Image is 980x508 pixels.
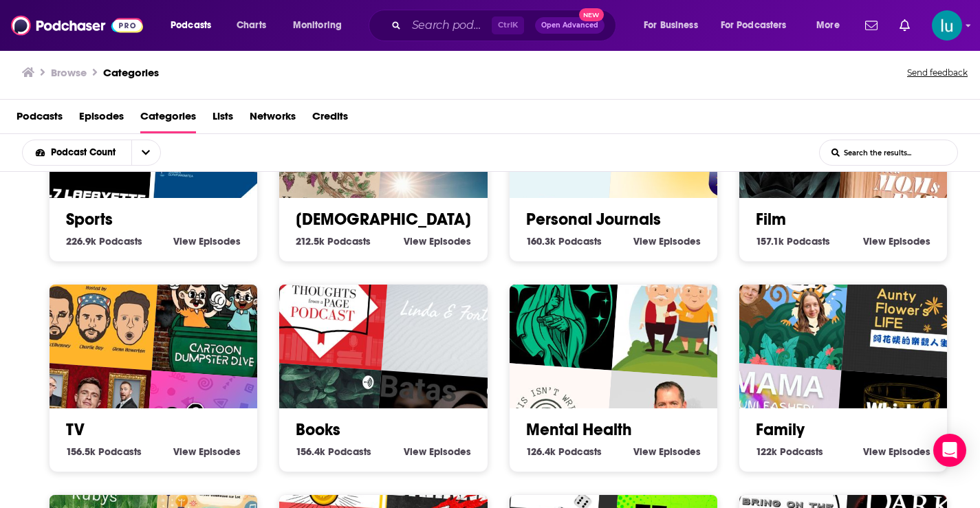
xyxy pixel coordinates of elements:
[863,445,886,458] span: View
[526,235,602,247] a: 160.3k Personal Journals Podcasts
[526,445,602,458] a: 126.4k Mental Health Podcasts
[99,235,142,247] span: Podcasts
[863,235,930,247] a: View Film Episodes
[237,16,266,35] span: Charts
[66,235,142,247] a: 226.9k Sports Podcasts
[293,16,342,35] span: Monitoring
[526,445,556,458] span: 126.4k
[756,209,786,230] a: Film
[717,237,851,371] img: Jeg tænker på et dyr
[633,445,701,458] a: View Mental Health Episodes
[140,105,196,133] a: Categories
[816,16,840,35] span: More
[535,17,605,34] button: Open AdvancedNew
[173,235,196,247] span: View
[807,14,857,36] button: open menu
[933,434,966,467] div: Open Intercom Messenger
[312,105,348,133] a: Credits
[296,235,325,247] span: 212.5k
[863,235,886,247] span: View
[199,235,241,247] span: Episodes
[633,235,656,247] span: View
[296,419,340,440] a: Books
[98,445,142,458] span: Podcasts
[932,10,962,41] img: User Profile
[541,22,598,29] span: Open Advanced
[66,209,113,230] a: Sports
[404,445,471,458] a: View Books Episodes
[51,148,120,157] span: Podcast Count
[756,419,805,440] a: Family
[526,235,556,247] span: 160.3k
[721,16,787,35] span: For Podcasters
[171,16,211,35] span: Podcasts
[296,445,371,458] a: 156.4k Books Podcasts
[79,105,124,133] a: Episodes
[328,445,371,458] span: Podcasts
[787,235,830,247] span: Podcasts
[66,445,96,458] span: 156.5k
[17,105,63,133] a: Podcasts
[429,445,471,458] span: Episodes
[404,235,471,247] a: View [DEMOGRAPHIC_DATA] Episodes
[579,8,604,21] span: New
[558,445,602,458] span: Podcasts
[382,246,515,379] div: Linda E Fortes
[23,148,131,157] button: open menu
[51,66,87,79] h3: Browse
[889,235,930,247] span: Episodes
[712,14,807,36] button: open menu
[173,235,241,247] a: View Sports Episodes
[633,445,656,458] span: View
[756,445,777,458] span: 122k
[633,235,701,247] a: View Personal Journals Episodes
[634,14,715,36] button: open menu
[283,14,360,36] button: open menu
[889,445,930,458] span: Episodes
[66,445,142,458] a: 156.5k TV Podcasts
[487,237,620,371] img: The Zen Cop Podcast
[756,445,823,458] a: 122k Family Podcasts
[66,235,96,247] span: 226.9k
[131,140,160,165] button: open menu
[903,63,972,82] button: Send feedback
[22,140,182,166] h2: Choose List sort
[932,10,962,41] button: Show profile menu
[103,66,159,79] a: Categories
[11,12,143,38] img: Podchaser - Follow, Share and Rate Podcasts
[199,445,241,458] span: Episodes
[161,14,229,36] button: open menu
[296,235,371,247] a: 212.5k [DEMOGRAPHIC_DATA] Podcasts
[152,246,285,379] img: Cartoon Dumpster Dive
[526,209,661,230] a: Personal Journals
[213,105,233,133] span: Lists
[250,105,296,133] a: Networks
[526,419,632,440] a: Mental Health
[429,235,471,247] span: Episodes
[173,445,196,458] span: View
[756,235,784,247] span: 157.1k
[228,14,274,36] a: Charts
[296,209,471,230] a: [DEMOGRAPHIC_DATA]
[327,235,371,247] span: Podcasts
[756,235,830,247] a: 157.1k Film Podcasts
[558,235,602,247] span: Podcasts
[257,237,391,371] img: Thoughts from a Page Podcast
[611,246,745,379] img: IMPORTANCIA DE EJERCITAR LA MEMORIA
[296,445,325,458] span: 156.4k
[863,445,930,458] a: View Family Episodes
[659,235,701,247] span: Episodes
[841,246,974,379] div: Aunty Flower's LIFE 阿花姨的樂觀人生
[28,237,161,371] img: The Always Sunny Podcast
